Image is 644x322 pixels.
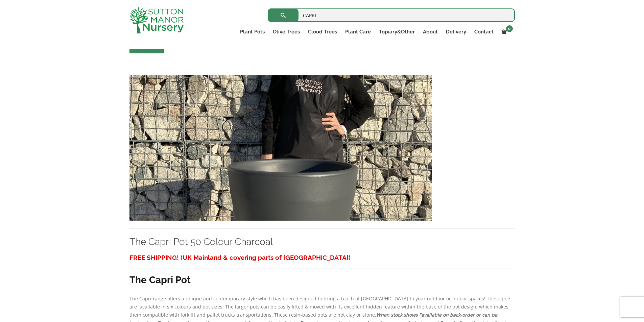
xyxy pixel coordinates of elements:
img: The Capri Pot 50 Colour Charcoal - IMG 8332 [129,75,432,221]
a: Delivery [442,27,470,36]
a: Contact [470,27,498,36]
a: 0 [498,27,515,36]
a: About [419,27,442,36]
a: The Capri Pot 50 Colour Charcoal [129,236,273,247]
a: Plant Care [341,27,375,36]
a: Olive Trees [269,27,304,36]
a: Topiary&Other [375,27,419,36]
input: Search... [268,8,515,22]
a: Plant Pots [236,27,269,36]
h3: FREE SHIPPING! (UK Mainland & covering parts of [GEOGRAPHIC_DATA]) [129,251,515,264]
a: The Capri Pot 50 Colour Charcoal [129,144,432,151]
a: Cloud Trees [304,27,341,36]
strong: The Capri Pot [129,274,191,286]
img: logo [129,7,184,33]
span: 0 [506,25,513,32]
